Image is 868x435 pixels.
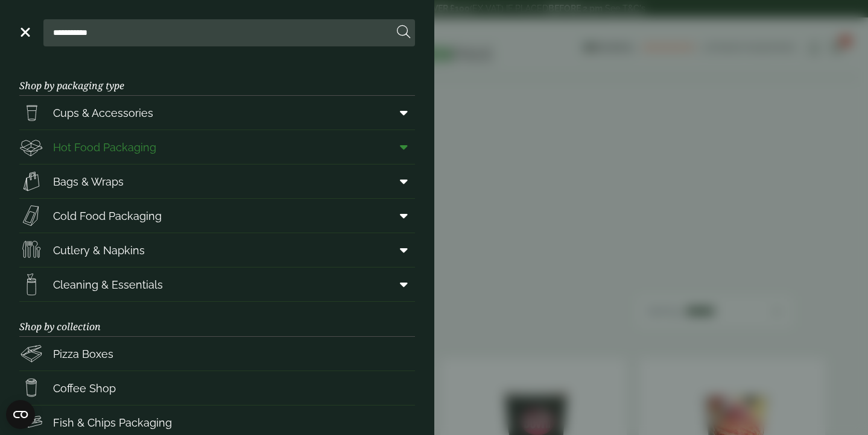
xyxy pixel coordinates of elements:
[19,371,415,405] a: Coffee Shop
[19,61,415,96] h3: Shop by packaging type
[19,130,415,164] a: Hot Food Packaging
[19,238,43,262] img: Cutlery.svg
[19,101,43,125] img: PintNhalf_cup.svg
[19,199,415,233] a: Cold Food Packaging
[19,233,415,267] a: Cutlery & Napkins
[19,164,415,198] a: Bags & Wraps
[53,208,162,224] span: Cold Food Packaging
[53,380,116,396] span: Coffee Shop
[19,337,415,371] a: Pizza Boxes
[19,302,415,337] h3: Shop by collection
[53,277,163,293] span: Cleaning & Essentials
[53,242,145,258] span: Cutlery & Napkins
[53,346,113,362] span: Pizza Boxes
[53,139,156,155] span: Hot Food Packaging
[19,96,415,130] a: Cups & Accessories
[53,174,124,190] span: Bags & Wraps
[19,268,415,301] a: Cleaning & Essentials
[19,169,43,193] img: Paper_carriers.svg
[6,400,35,429] button: Open CMP widget
[19,376,43,400] img: HotDrink_paperCup.svg
[19,204,43,228] img: Sandwich_box.svg
[19,135,43,159] img: Deli_box.svg
[53,105,153,121] span: Cups & Accessories
[53,415,172,431] span: Fish & Chips Packaging
[19,342,43,366] img: Pizza_boxes.svg
[19,272,43,296] img: open-wipe.svg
